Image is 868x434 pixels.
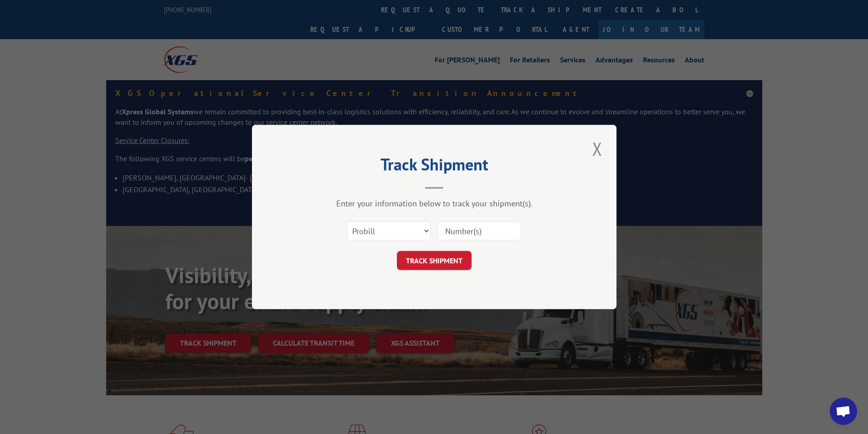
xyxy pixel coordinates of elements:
[298,198,571,209] div: Enter your information below to track your shipment(s).
[397,251,472,270] button: TRACK SHIPMENT
[590,136,605,161] button: Close modal
[298,158,571,175] h2: Track Shipment
[830,398,857,425] a: Open chat
[437,221,521,240] input: Number(s)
